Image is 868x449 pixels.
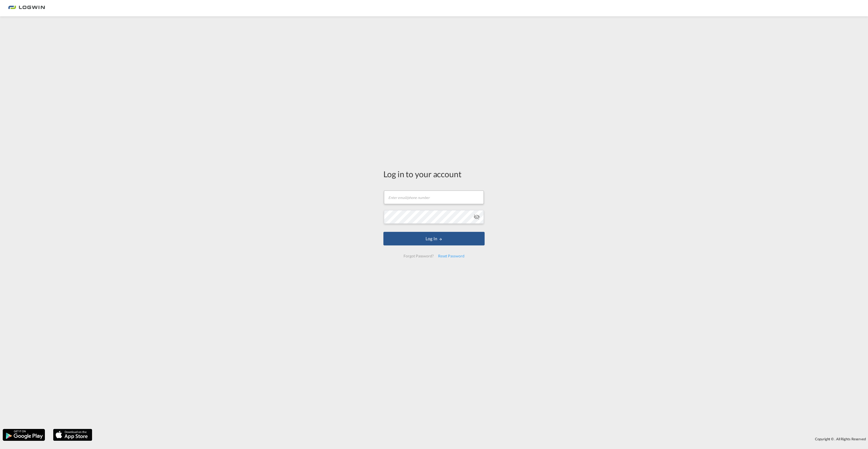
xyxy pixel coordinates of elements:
img: 2761ae10d95411efa20a1f5e0282d2d7.png [8,2,45,14]
img: google.png [2,428,45,441]
button: LOGIN [383,232,485,245]
input: Enter email/phone number [384,191,484,204]
div: Reset Password [436,251,467,261]
img: apple.png [53,428,93,441]
div: Log in to your account [383,168,485,180]
div: Copyright © . All Rights Reserved [95,434,868,444]
div: Forgot Password? [401,251,436,261]
md-icon: icon-eye-off [473,214,480,220]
